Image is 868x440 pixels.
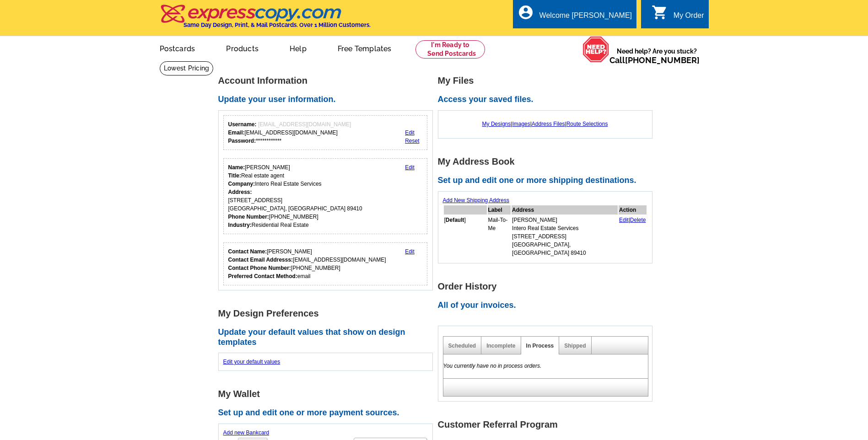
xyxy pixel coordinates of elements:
h1: Account Information [218,76,438,86]
a: Images [512,121,530,127]
strong: Contact Email Addresss: [228,257,293,263]
span: Need help? Are you stuck? [609,47,704,65]
a: Address Files [532,121,565,127]
a: Products [211,37,273,59]
strong: Password: [228,138,256,144]
strong: Preferred Contact Method: [228,273,297,279]
a: My Designs [482,121,511,127]
strong: Username: [228,121,257,128]
strong: Phone Number: [228,214,269,220]
strong: Contact Name: [228,248,267,255]
div: [PERSON_NAME] [EMAIL_ADDRESS][DOMAIN_NAME] [PHONE_NUMBER] email [228,247,386,280]
h1: My Address Book [438,157,658,166]
div: My Order [674,11,704,24]
a: Postcards [145,37,210,59]
a: Incomplete [486,343,515,349]
a: Edit [405,248,415,255]
strong: Email: [228,129,245,136]
a: [PHONE_NUMBER] [625,55,700,65]
a: Same Day Design, Print, & Mail Postcards. Over 1 Million Customers. [160,11,371,28]
em: You currently have no in process orders. [443,363,542,369]
h1: Order History [438,282,658,291]
h2: Set up and edit one or more shipping destinations. [438,176,658,186]
a: Edit your default values [223,359,280,365]
td: [PERSON_NAME] Intero Real Estate Services [STREET_ADDRESS] [GEOGRAPHIC_DATA], [GEOGRAPHIC_DATA] 8... [512,215,618,258]
strong: Address: [228,189,252,195]
div: [PERSON_NAME] Real estate agent Intero Real Estate Services [STREET_ADDRESS] [GEOGRAPHIC_DATA], [... [228,163,362,229]
a: Free Templates [323,37,406,59]
strong: Industry: [228,222,252,228]
div: Your personal details. [223,158,428,234]
td: | [619,215,647,258]
h2: Update your user information. [218,95,438,105]
a: Route Selections [566,121,608,127]
h1: My Wallet [218,389,438,399]
a: Add New Shipping Address [443,197,509,204]
a: Reset [405,138,419,144]
h1: My Design Preferences [218,309,438,318]
a: Add new Bankcard [223,429,270,436]
span: [EMAIL_ADDRESS][DOMAIN_NAME] [258,121,351,128]
strong: Contact Phone Number: [228,265,291,271]
strong: Name: [228,164,245,171]
div: Who should we contact regarding order issues? [223,242,428,285]
th: Action [619,205,647,215]
h2: Access your saved files. [438,95,658,105]
a: Shipped [564,343,586,349]
div: Welcome [PERSON_NAME] [539,11,632,24]
img: help [582,36,609,63]
h1: Customer Referral Program [438,420,658,429]
strong: Company: [228,181,255,187]
span: Call [609,55,700,65]
h2: All of your invoices. [438,300,658,311]
i: shopping_cart [652,4,668,21]
i: account_circle [518,4,534,21]
th: Label [488,205,511,215]
th: Address [512,205,618,215]
div: | | | [443,115,647,133]
td: [ ] [444,215,487,258]
a: shopping_cart My Order [652,10,704,21]
a: Edit [619,217,629,223]
div: Your login information. [223,115,428,150]
h2: Update your default values that show on design templates [218,327,438,347]
h2: Set up and edit one or more payment sources. [218,408,438,418]
a: Help [275,37,321,59]
a: Scheduled [448,343,476,349]
strong: Title: [228,172,241,179]
a: Delete [630,217,646,223]
a: In Process [526,343,554,349]
b: Default [446,217,464,223]
a: Edit [405,129,415,136]
td: Mail-To-Me [488,215,511,258]
h4: Same Day Design, Print, & Mail Postcards. Over 1 Million Customers. [183,21,371,28]
a: Edit [405,164,415,171]
h1: My Files [438,76,658,86]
